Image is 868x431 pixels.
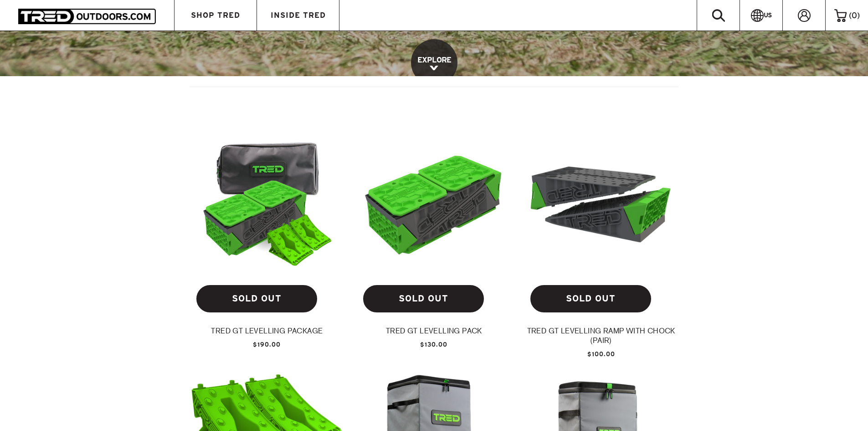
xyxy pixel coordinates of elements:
[191,131,344,271] img: TRED GT Levelling Package
[358,125,510,278] a: TRED GT LEVELLING PACK
[852,11,857,20] span: 0
[196,285,317,312] a: SOLD OUT
[834,9,847,22] img: cart-icon
[358,158,510,244] img: TRED GT LEVELLING PACK
[430,66,438,70] img: down-image
[411,39,457,86] a: EXPLORE
[271,11,326,19] span: INSIDE TRED
[358,341,510,348] a: $130.00
[525,351,678,357] a: $100.00
[191,11,240,19] span: SHOP TRED
[18,9,156,24] img: TRED Outdoors America
[587,351,615,358] span: $100.00
[420,341,447,348] span: $130.00
[849,11,860,20] span: ( )
[530,285,651,312] a: SOLD OUT
[253,341,281,348] span: $190.00
[363,285,484,312] a: SOLD OUT
[525,145,678,258] img: TRED GT LEVELLING RAMP WITH CHOCK (PAIR)
[525,326,678,351] a: TRED GT LEVELLING RAMP WITH CHOCK (PAIR)
[358,326,510,341] a: TRED GT LEVELLING PACK
[191,125,344,278] a: TRED GT Levelling Package
[525,125,678,278] a: TRED GT LEVELLING RAMP WITH CHOCK (PAIR)
[191,341,344,348] a: $190.00
[191,326,344,341] a: TRED GT Levelling Package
